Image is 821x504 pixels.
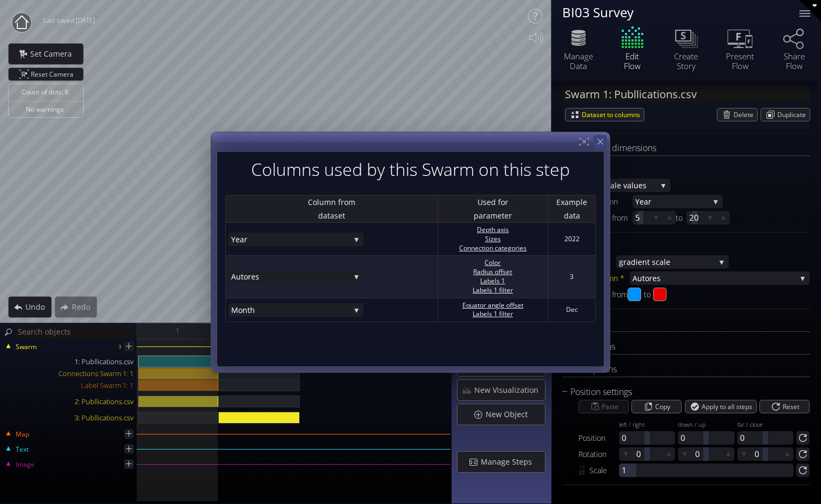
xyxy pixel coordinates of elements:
span: grad [619,255,636,269]
td: 3 [548,256,596,298]
div: Connections Swarm 1: 1 [1,367,138,379]
div: Column [592,195,632,208]
span: Map [15,430,29,439]
span: Image [15,460,35,469]
div: Labels 1 filter [441,285,546,295]
div: Axis options [562,363,797,376]
div: Position settings [562,385,797,399]
span: Month [231,303,350,316]
div: down / up [678,421,734,430]
span: Delete [733,108,757,121]
span: Manage Steps [480,457,539,467]
span: ale values [610,179,657,192]
span: Year [635,195,709,208]
div: Radius offset [441,268,546,277]
span: Auto [632,271,649,285]
div: Label Swarm 1: 1 [1,379,138,391]
div: Color [441,258,546,268]
div: Sizes [441,234,546,243]
span: Reset Camera [31,68,77,80]
div: 2: Publlications.csv [1,396,138,407]
div: Column * [592,271,630,285]
span: Reset [782,400,803,413]
span: Text [15,445,29,454]
div: Colors [562,241,797,254]
div: Filters [562,317,797,331]
div: left / right [619,421,675,430]
span: ient scale [636,255,715,269]
span: Duplicate [777,108,810,121]
span: 1 [176,324,179,338]
div: Rotation [578,447,619,461]
input: Search objects [15,325,135,338]
div: Interactions [562,340,797,353]
span: res [248,270,350,283]
div: Labels 1 filter [441,310,546,319]
div: Equator angle offset [441,301,546,310]
div: Position [578,431,619,445]
div: Depth axis [441,226,546,235]
div: 1: Publlications.csv [1,356,138,367]
div: Undo action [8,296,52,318]
div: far / close [737,421,793,430]
th: Example data [548,195,596,223]
span: Auto [231,270,248,283]
span: New Visualization [474,385,545,396]
td: Dec [548,298,596,322]
div: Labels 1 [441,276,546,285]
span: Set Camera [30,49,78,59]
div: Additional dimensions [562,141,797,155]
span: Copy [655,400,674,413]
h2: Columns used by this Swarm on this step [251,160,570,179]
div: to [676,211,687,224]
div: Sizes [562,164,797,178]
div: Scale [589,464,619,477]
span: Dataset to columns [582,108,644,121]
div: Present Flow [721,51,759,71]
div: Connection categories [441,243,546,253]
div: 3 [118,340,122,353]
td: 2022 [548,223,596,256]
span: Swarm [15,342,37,352]
div: Scale from [592,211,632,224]
th: Column from dataset [225,195,438,223]
span: New Object [485,409,534,420]
span: res [649,271,796,285]
div: Lock values together [578,464,589,477]
span: Year [231,232,350,246]
div: Create Story [667,51,705,71]
div: BI03 Survey [562,5,786,19]
th: Used for parameter [438,195,548,223]
div: 3: Publlications.csv [1,412,138,424]
div: Share Flow [775,51,813,71]
span: Apply to all steps [702,400,756,413]
span: Undo [25,302,51,312]
div: to [644,288,651,301]
div: Manage Data [560,51,597,71]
